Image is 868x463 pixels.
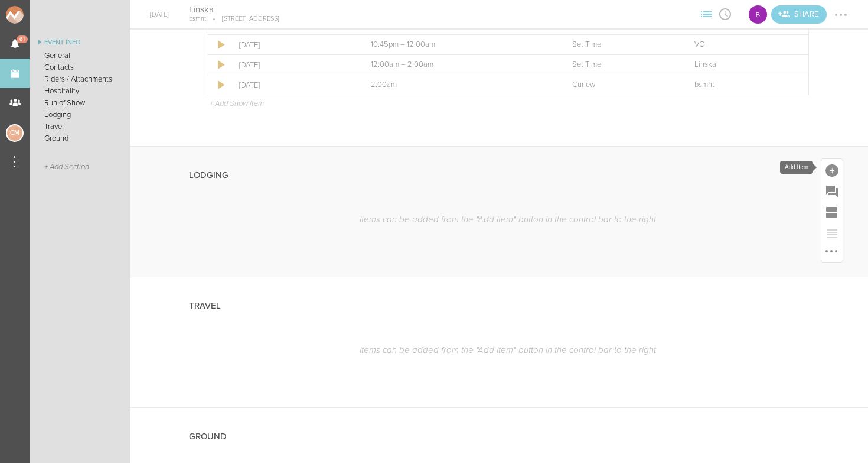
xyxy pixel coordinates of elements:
[30,35,130,50] a: Event Info
[189,301,221,311] h4: Travel
[572,80,668,90] p: Curfew
[30,61,130,73] a: Contacts
[239,60,345,70] p: [DATE]
[207,214,809,225] p: Items can be added from the "Add Item" button in the control bar to the right
[44,163,89,171] span: + Add Section
[821,244,843,262] div: More Options
[694,80,785,90] p: bsmnt
[206,15,279,23] p: [STREET_ADDRESS]
[821,223,843,244] div: Reorder Items (currently empty)
[771,5,827,24] div: Share
[30,97,130,109] a: Run of Show
[30,132,130,144] a: Ground
[17,35,28,43] span: 61
[694,60,785,70] p: Linska
[6,6,73,24] img: NOMAD
[6,124,24,142] div: Charlie McGinley
[371,40,546,50] p: 10:45pm – 12:00am
[371,60,546,70] p: 12:00am – 2:00am
[572,40,668,50] p: Set Time
[748,4,768,25] div: B
[748,4,768,25] div: bsmnt
[694,40,785,50] p: VO
[371,80,546,90] p: 2:00am
[30,121,130,132] a: Travel
[210,99,264,108] p: + Add Show Item
[30,73,130,85] a: Riders / Attachments
[239,40,345,50] p: [DATE]
[771,5,827,24] a: Invite teams to the Event
[30,109,130,121] a: Lodging
[30,85,130,97] a: Hospitality
[189,15,206,23] p: bsmnt
[821,180,843,202] div: Add Prompt
[207,345,809,355] p: Items can be added from the "Add Item" button in the control bar to the right
[716,10,735,17] span: View Itinerary
[189,432,227,442] h4: Ground
[30,50,130,61] a: General
[572,60,668,70] p: Set Time
[697,10,716,17] span: View Sections
[189,4,279,15] h4: Linska
[821,202,843,223] div: Add Section
[189,170,229,180] h4: Lodging
[239,80,345,90] p: [DATE]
